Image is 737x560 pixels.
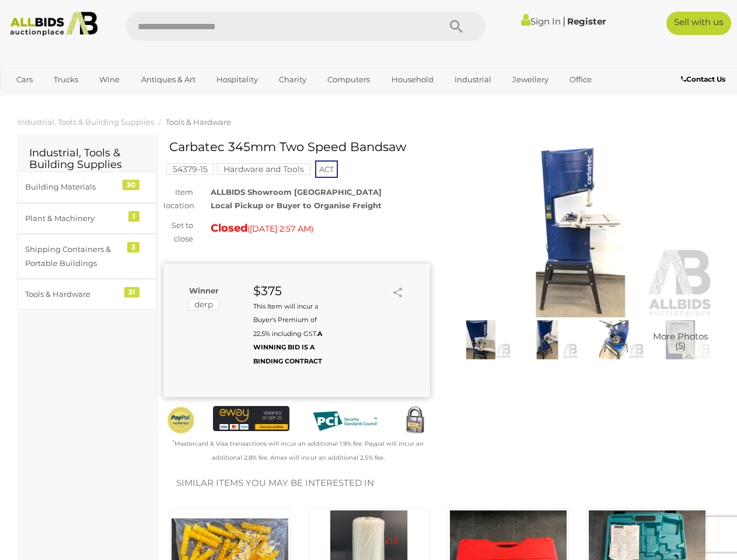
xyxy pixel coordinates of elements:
[124,287,139,297] div: 31
[517,320,578,359] img: Carbatec 345mm Two Speed Bandsaw
[584,320,644,359] img: Carbatec 345mm Two Speed Bandsaw
[166,163,214,175] mark: 54379-15
[25,212,121,225] div: Plant & Machinery
[427,12,485,41] button: Search
[450,320,511,359] img: Carbatec 345mm Two Speed Bandsaw
[9,70,40,89] a: Cars
[253,330,322,365] b: A WINNING BID IS A BINDING CONTRACT
[169,140,427,153] h1: Carbatec 345mm Two Speed Bandsaw
[217,164,310,174] a: Hardware and Tools
[173,440,424,461] small: Mastercard & Visa transactions will incur an additional 1.9% fee. Paypal will incur an additional...
[567,16,606,27] a: Register
[166,164,214,174] a: 54379-15
[188,299,219,310] mark: derp
[217,163,310,175] mark: Hardware and Tools
[315,160,338,178] span: ACT
[46,70,86,89] a: Trucks
[563,15,565,27] span: |
[166,406,195,435] img: Official PayPal Seal
[18,117,154,127] a: Industrial, Tools & Building Supplies
[211,222,247,235] strong: Closed
[209,70,266,89] a: Hospitality
[271,70,314,89] a: Charity
[211,187,382,197] strong: ALLBIDS Showroom [GEOGRAPHIC_DATA]
[250,223,311,234] span: [DATE] 2:57 AM
[253,283,282,298] strong: $375
[29,148,145,171] h2: Industrial, Tools & Building Supplies
[18,234,157,279] a: Shipping Containers & Portable Buildings 3
[54,89,152,108] a: [GEOGRAPHIC_DATA]
[134,70,203,89] a: Antiques & Art
[123,180,139,190] div: 30
[448,146,714,317] img: Carbatec 345mm Two Speed Bandsaw
[650,320,711,359] a: More Photos(5)
[505,70,556,89] a: Jewellery
[25,243,121,270] div: Shipping Containers & Portable Buildings
[9,89,48,108] a: Sports
[155,219,202,246] div: Set to close
[447,70,499,89] a: Industrial
[155,185,202,213] div: Item location
[176,478,701,488] h2: Similar items you may be interested in
[375,285,387,297] li: Watch this item
[18,171,157,202] a: Building Materials 30
[307,406,383,436] img: PCI DSS compliant
[166,117,231,127] a: Tools & Hardware
[681,73,728,86] a: Contact Us
[253,302,322,365] small: This Item will incur a Buyer's Premium of 22.5% including GST.
[25,288,121,301] div: Tools & Hardware
[521,16,561,27] a: Sign In
[247,224,313,233] span: ( )
[384,70,441,89] a: Household
[653,331,708,351] span: More Photos (5)
[211,201,382,210] strong: Local Pickup or Buyer to Organise Freight
[18,203,157,234] a: Plant & Machinery 1
[666,12,731,35] a: Sell with us
[681,75,725,83] b: Contact Us
[400,406,429,435] img: Secured by Rapid SSL
[92,70,127,89] a: Wine
[189,286,219,295] b: Winner
[562,70,599,89] a: Office
[320,70,378,89] a: Computers
[25,180,121,194] div: Building Materials
[213,406,289,431] img: eWAY Payment Gateway
[127,242,139,253] div: 3
[650,320,711,359] img: Carbatec 345mm Two Speed Bandsaw
[128,211,139,222] div: 1
[18,279,157,310] a: Tools & Hardware 31
[5,12,103,36] img: Allbids.com.au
